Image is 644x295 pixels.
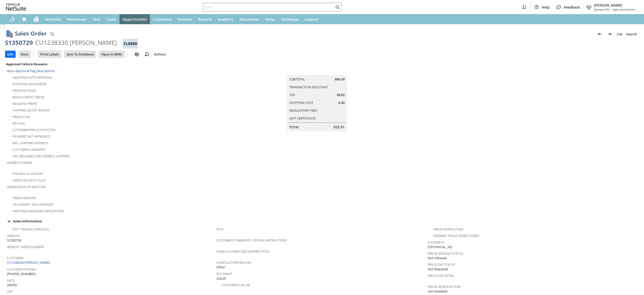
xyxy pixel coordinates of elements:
[106,17,116,22] span: Leads
[13,102,37,106] a: Negative Profit
[335,77,345,82] span: 866.99
[433,227,463,231] a: Fraud Verification
[7,260,51,265] a: CU1238330 [PERSON_NAME]
[13,128,56,132] a: Customer Fraud Detected
[216,227,223,231] a: PO #
[615,30,624,38] a: List
[13,75,52,80] a: Awaiting Auto-Approval
[7,161,32,165] a: Address Errors
[13,178,46,183] a: Order Velocity Issue
[103,14,119,24] a: Leads
[6,4,26,11] svg: logo
[13,108,50,112] a: Shipping Quote Needed
[287,67,347,75] caption: Summary
[428,240,445,245] a: IP Address
[19,51,30,57] input: Back
[13,121,25,126] a: RIS flag
[144,51,150,57] img: add-record.svg
[7,278,15,283] a: Date
[9,16,15,22] svg: Recent Records
[5,39,33,47] div: S1350729
[123,39,138,48] div: Closed
[428,251,463,256] a: Fraud Idology Status
[334,4,340,10] svg: Search
[38,51,61,57] input: Print Labels
[5,51,15,57] input: Edit
[152,52,168,56] a: Actions
[64,51,96,57] input: Sync To Database
[7,245,44,249] a: Website Order Number
[281,17,299,22] span: SuiteApps
[216,260,251,265] a: Cancellation Reason
[624,30,639,38] a: Search
[289,108,317,113] a: Regulatory Fees
[564,5,580,10] span: Feedback
[13,95,44,99] a: Replacement Order
[7,185,46,189] a: Order Velocity Matches
[262,14,278,24] a: Setup
[13,82,47,86] a: Potential Backorder
[13,88,36,93] a: Dropship Issue
[13,202,54,207] a: Tax Exempt. Doc Provided
[222,283,250,287] a: Customer Call-in
[337,93,345,97] span: 58.92
[428,267,448,272] span: Not Required
[428,262,455,267] a: Fraud E4F Status
[289,125,299,129] a: Total
[428,274,454,278] a: Fraud E4F Detail
[6,14,18,24] a: Recent Records
[289,85,328,89] a: Transaction Discount
[7,267,36,272] a: Customer Phone#
[89,14,103,24] a: Tech
[7,69,55,73] a: Auto-Approval Flag Descriptions
[42,14,64,24] a: Activities
[7,256,23,260] a: Customer
[119,14,150,24] a: Opportunities
[289,77,305,81] a: Subtotal
[5,218,637,224] div: Sales Information
[428,289,447,294] span: not reviewed
[216,272,232,276] a: Est Profit
[13,209,64,213] a: Awaiting Financing Application
[236,14,262,24] a: Documents
[7,234,20,238] a: Order #
[289,100,313,105] a: Shipping Cost
[289,93,295,97] a: Tax
[195,14,215,24] a: Reports
[216,249,269,254] a: Cancellation Code (deprecated)
[13,227,49,231] a: Test Transaction Flag
[175,14,195,24] a: Forecast
[239,17,259,22] span: Documents
[13,172,43,176] a: Possible Duplicate
[15,29,47,38] h1: Sales Order
[18,14,30,24] div: Shortcuts
[30,14,42,24] a: Home
[64,14,89,24] a: Warehouse
[13,141,48,145] a: Intl. Shipping Address
[13,147,45,152] a: Customer Comment
[216,265,225,270] span: Other
[198,17,212,22] span: Reports
[305,17,319,22] span: Support
[265,17,275,22] span: Setup
[13,115,30,119] a: Fraud Flag
[433,234,479,238] a: Override Fraud Verification?
[153,17,172,22] span: Customers
[13,154,70,158] a: Has Ineligible Free Express Shipping
[13,196,36,200] a: Order Amount
[21,16,27,22] svg: Shortcuts
[7,283,17,287] span: [DATE]
[150,14,175,24] a: Customers
[607,31,613,37] img: Next
[216,238,287,243] a: Customer Comments / Special Instructions
[5,61,214,67] div: Approval Failure Reasons
[7,238,21,243] span: S1350729
[7,289,13,294] a: Site
[597,31,603,37] img: Previous
[428,245,452,249] span: [TECHNICAL_ID]
[594,8,610,11] span: Sylvane Old
[542,5,550,10] span: Help
[45,17,61,22] span: Activities
[49,31,55,37] img: Quick Find
[13,134,50,139] a: Payment not approved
